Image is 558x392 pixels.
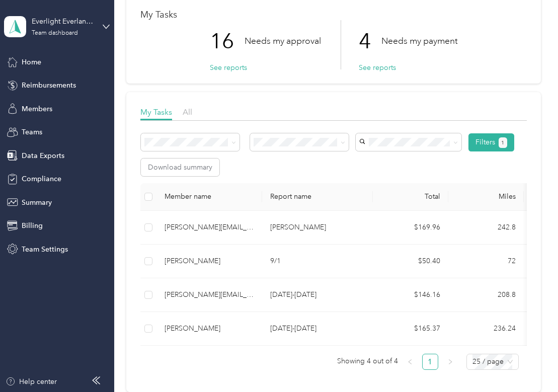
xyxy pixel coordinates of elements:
[165,222,254,233] div: [PERSON_NAME][EMAIL_ADDRESS][PERSON_NAME][DOMAIN_NAME]
[210,62,247,73] button: See reports
[183,107,192,117] span: All
[442,354,458,370] li: Next Page
[22,127,42,137] span: Teams
[456,192,516,201] div: Miles
[156,183,262,211] th: Member name
[407,359,413,365] span: left
[472,354,513,369] span: 25 / page
[22,150,64,161] span: Data Exports
[165,323,254,334] div: [PERSON_NAME]
[22,174,61,184] span: Compliance
[22,220,43,231] span: Billing
[373,211,448,245] td: $169.96
[402,354,418,370] li: Previous Page
[270,323,365,334] p: [DATE]-[DATE]
[423,354,438,369] a: 1
[270,222,365,233] p: [PERSON_NAME]
[245,35,321,47] p: Needs my approval
[22,104,52,114] span: Members
[359,20,381,62] p: 4
[402,354,418,370] button: left
[381,35,457,47] p: Needs my payment
[32,16,95,27] div: Everlight Everlance Account
[373,245,448,278] td: $50.40
[22,80,76,91] span: Reimbursements
[373,312,448,346] td: $165.37
[22,57,41,67] span: Home
[359,62,396,73] button: See reports
[6,376,57,387] button: Help center
[140,107,172,117] span: My Tasks
[502,336,558,392] iframe: Everlance-gr Chat Button Frame
[22,244,68,255] span: Team Settings
[210,20,245,62] p: 16
[337,354,398,369] span: Showing 4 out of 4
[501,138,504,147] span: 1
[22,197,52,208] span: Summary
[165,289,254,300] div: [PERSON_NAME][EMAIL_ADDRESS][PERSON_NAME][DOMAIN_NAME]
[141,159,219,176] button: Download summary
[499,137,507,148] button: 1
[466,354,519,370] div: Page Size
[442,354,458,370] button: right
[448,278,524,312] td: 208.8
[270,256,365,267] p: 9/1
[448,211,524,245] td: 242.8
[381,192,440,201] div: Total
[373,278,448,312] td: $146.16
[447,359,453,365] span: right
[262,183,373,211] th: Report name
[422,354,438,370] li: 1
[165,192,254,201] div: Member name
[165,256,254,267] div: [PERSON_NAME]
[448,312,524,346] td: 236.24
[32,30,78,36] div: Team dashboard
[140,10,526,20] h1: My Tasks
[270,289,365,300] p: [DATE]-[DATE]
[448,245,524,278] td: 72
[468,133,514,151] button: Filters1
